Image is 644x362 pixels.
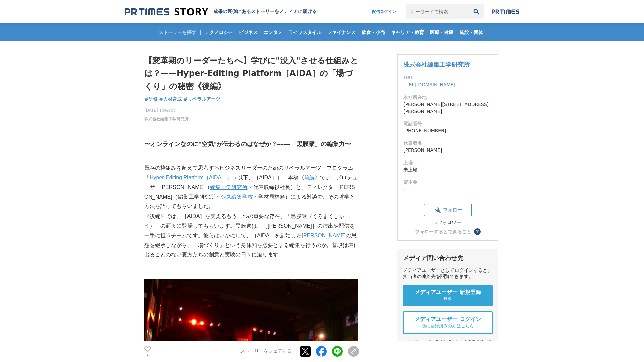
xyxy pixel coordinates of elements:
[144,96,158,102] span: #研修
[144,116,189,122] a: 株式会社編集工学研究所
[427,23,456,41] a: 医療・健康
[403,140,492,147] dt: 代表者名
[144,212,359,260] p: 《後編》では、［AIDA］を支えるもう一つの重要な存在、「黒膜衆（くろまくしゅう）」の面々に登場してもらいます。黒膜衆は、［[PERSON_NAME]］の演出や配信を一手に担うチームです。彼らは...
[150,175,227,180] a: Hyper-Editing Platform［AIDA］
[202,23,235,41] a: テクノロジー
[213,9,317,15] h2: 成果の裏側にあるストーリーをメディアに届ける
[304,175,315,180] a: 前編
[325,29,358,35] span: ファイナンス
[144,107,189,113] span: [DATE] 10時00分
[415,289,481,296] span: メディアユーザー 新規登録
[125,7,317,16] a: 成果の裏側にあるストーリーをメディアに届ける 成果の裏側にあるストーリーをメディアに届ける
[302,233,346,238] a: [PERSON_NAME]
[359,23,388,41] a: 飲食・小売
[236,23,260,41] a: ビジネス
[403,74,492,81] dt: URL
[403,61,470,68] a: 株式会社編集工学研究所
[325,23,358,41] a: ファイナンス
[286,29,324,35] span: ライフスタイル
[144,163,359,212] p: 既存の枠組みを超えて思考するビジネスリーダーのためのリベラルアーツ・プログラム「 」（以下、［AIDA］）。本稿《 》では、プロデューサー[PERSON_NAME]（ ・代表取締役社長）と、ディ...
[492,9,519,14] img: prtimes
[144,353,151,356] p: 2
[415,229,471,234] div: フォローするとできること
[388,29,427,35] span: キャリア・教育
[403,147,492,154] dd: [PERSON_NAME]
[359,29,388,35] span: 飲食・小売
[403,82,455,87] a: [URL][DOMAIN_NAME]
[215,194,253,200] a: イシス編集学校
[457,29,486,35] span: 施設・団体
[403,127,492,134] dd: [PHONE_NUMBER]
[424,220,472,226] div: 1フォロワー
[403,166,492,173] dd: 未上場
[474,228,481,235] button: ？
[475,229,480,234] span: ？
[144,96,158,103] a: #研修
[202,29,235,35] span: テクノロジー
[240,349,292,355] p: ストーリーをシェアする
[210,184,248,190] a: 編集工学研究所
[365,4,403,19] a: 配信ログイン
[443,296,452,302] span: 無料
[403,159,492,166] dt: 上場
[403,179,492,186] dt: 資本金
[144,54,359,93] h1: 【変革期のリーダーたちへ】学びに"没入"させる仕組みとは？——Hyper-Editing Platform［AIDA］の「場づくり」の秘密《後編》
[388,23,427,41] a: キャリア・教育
[427,29,456,35] span: 医療・健康
[403,101,492,115] dd: [PERSON_NAME][STREET_ADDRESS][PERSON_NAME]
[183,96,220,103] a: #リベラルアーツ
[403,285,493,306] a: メディアユーザー 新規登録 無料
[144,139,359,149] h3: 〜オンラインなのに“空気”が伝わるのはなぜか？––––「黒膜衆」の編集力〜
[159,96,182,102] span: #人材育成
[403,186,492,193] dd: -
[261,23,285,41] a: エンタメ
[469,4,484,19] button: 検索
[286,23,324,41] a: ライフスタイル
[406,4,469,19] input: キーワードで検索
[403,267,493,280] div: メディアユーザーとしてログインすると、担当者の連絡先を閲覧できます。
[403,94,492,101] dt: 本社所在地
[457,23,486,41] a: 施設・団体
[415,316,481,323] span: メディアユーザー ログイン
[261,29,285,35] span: エンタメ
[183,96,220,102] span: #リベラルアーツ
[159,96,182,103] a: #人材育成
[422,323,474,329] span: 既に登録済みの方はこちら
[403,120,492,127] dt: 電話番号
[125,7,208,16] img: 成果の裏側にあるストーリーをメディアに届ける
[236,29,260,35] span: ビジネス
[403,254,493,262] div: メディア問い合わせ先
[424,204,472,216] button: フォロー
[403,311,493,334] a: メディアユーザー ログイン 既に登録済みの方はこちら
